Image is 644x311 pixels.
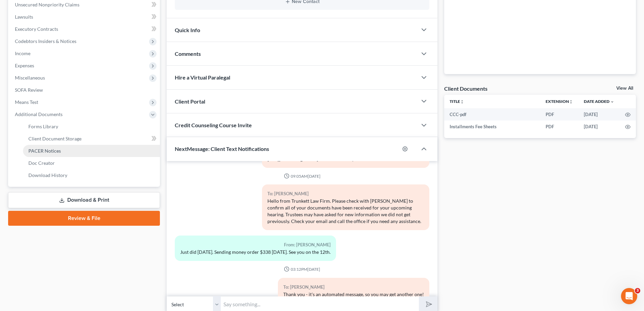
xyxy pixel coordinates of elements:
[28,124,58,129] span: Forms Library
[175,122,252,128] span: Credit Counseling Course Invite
[578,108,620,120] td: [DATE]
[610,100,614,104] i: expand_more
[267,198,424,225] div: Hello from Trunkett Law Firm. Please check with [PERSON_NAME] to confirm all of your documents ha...
[180,249,331,256] div: Just did [DATE]. Sending money order $338 [DATE]. See you on the 12th.
[540,120,578,133] td: PDF
[444,120,540,133] td: Installments Fee Sheets
[283,283,424,291] div: To: [PERSON_NAME]
[460,100,464,104] i: unfold_more
[267,190,424,198] div: To: [PERSON_NAME]
[175,98,205,105] span: Client Portal
[23,157,160,169] a: Doc Creator
[8,211,160,226] a: Review & File
[9,11,160,23] a: Lawsuits
[9,23,160,35] a: Executory Contracts
[175,146,269,152] span: NextMessage: Client Text Notifications
[175,74,230,81] span: Hire a Virtual Paralegal
[616,86,633,91] a: View All
[450,99,464,104] a: Titleunfold_more
[15,75,45,81] span: Miscellaneous
[180,241,331,249] div: From: [PERSON_NAME]
[621,288,637,304] iframe: Intercom live chat
[28,172,67,178] span: Download History
[444,108,540,120] td: CCC-pdf
[9,84,160,96] a: SOFA Review
[175,266,429,272] div: 03:12PM[DATE]
[540,108,578,120] td: PDF
[175,173,429,179] div: 09:05AM[DATE]
[584,99,614,104] a: Date Added expand_more
[15,26,58,32] span: Executory Contracts
[546,99,573,104] a: Extensionunfold_more
[15,14,33,20] span: Lawsuits
[15,50,30,56] span: Income
[578,120,620,133] td: [DATE]
[23,133,160,145] a: Client Document Storage
[15,63,34,68] span: Expenses
[23,120,160,133] a: Forms Library
[15,87,43,93] span: SOFA Review
[23,169,160,181] a: Download History
[15,38,76,44] span: Codebtors Insiders & Notices
[28,136,81,141] span: Client Document Storage
[28,160,55,166] span: Doc Creator
[569,100,573,104] i: unfold_more
[175,27,200,33] span: Quick Info
[283,291,424,298] div: Thank you - it's an automated message, so you may get another one!
[444,85,487,92] div: Client Documents
[28,148,61,154] span: PACER Notices
[8,192,160,208] a: Download & Print
[15,111,63,117] span: Additional Documents
[635,288,640,293] span: 3
[15,99,38,105] span: Means Test
[23,145,160,157] a: PACER Notices
[15,2,79,7] span: Unsecured Nonpriority Claims
[175,50,201,57] span: Comments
